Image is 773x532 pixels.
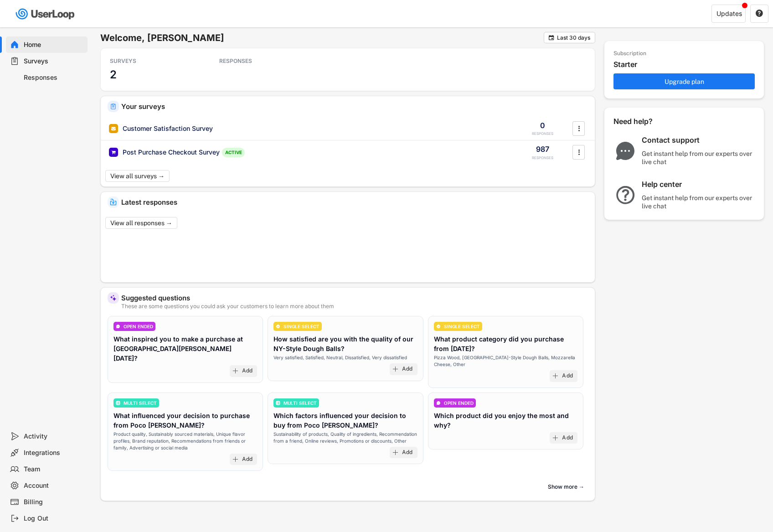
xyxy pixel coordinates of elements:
h6: Welcome, [PERSON_NAME] [100,32,544,44]
div: Starter [613,60,759,69]
div: Billing [24,498,84,506]
div: Sustainability of products, Quality of ingredients, Recommendation from a friend, Online reviews,... [273,431,417,444]
div: Account [24,481,84,490]
div: Surveys [24,57,84,66]
img: MagicMajor%20%28Purple%29.svg [110,294,117,301]
div: Very satisfied, Satisfied, Neutral, Dissatisfied, Very dissatisfied [273,354,407,361]
div: Last 30 days [557,35,590,41]
img: userloop-logo-01.svg [14,5,78,23]
div: SINGLE SELECT [283,324,320,329]
div: Customer Satisfaction Survey [123,124,213,133]
div: Home [24,41,84,49]
div: Pizza Wood, [GEOGRAPHIC_DATA]-Style Dough Balls, Mozzarella Cheese, Other [434,354,577,368]
button:  [574,145,583,159]
h3: 2 [110,67,117,82]
div: 987 [536,144,549,154]
div: Get instant help from our experts over live chat [642,150,756,166]
text:  [578,124,580,133]
img: ListMajor.svg [276,401,280,405]
img: QuestionMarkInverseMajor.svg [613,186,637,204]
div: Add [242,367,253,375]
div: What influenced your decision to purchase from Poco [PERSON_NAME]? [113,411,257,430]
div: What inspired you to make a purchase at [GEOGRAPHIC_DATA][PERSON_NAME] [DATE]? [113,334,257,363]
div: Updates [716,10,742,17]
div: Get instant help from our experts over live chat [642,194,756,210]
button: Show more → [544,480,588,494]
div: Add [242,456,253,463]
div: Post Purchase Checkout Survey [123,148,220,157]
text:  [578,147,580,157]
div: SINGLE SELECT [444,324,480,329]
div: Your surveys [121,103,588,110]
button:  [755,10,763,18]
div: Activity [24,432,84,441]
div: Which factors influenced your decision to buy from Poco [PERSON_NAME]? [273,411,417,430]
div: MULTI SELECT [283,401,317,405]
button:  [548,34,555,41]
img: ChatMajor.svg [613,142,637,160]
div: Add [562,434,573,442]
img: CircleTickMinorWhite.svg [436,324,441,329]
div: OPEN ENDED [444,401,474,405]
div: How satisfied are you with the quality of our NY-Style Dough Balls? [273,334,417,353]
div: Subscription [613,50,646,57]
div: What product category did you purchase from [DATE]? [434,334,577,353]
div: Integrations [24,449,84,457]
img: ConversationMinor.svg [436,401,441,405]
div: Add [562,372,573,380]
div: Responses [24,73,84,82]
button: Upgrade plan [613,73,755,89]
div: ACTIVE [222,148,245,157]
text:  [549,34,554,41]
div: Add [402,449,413,456]
div: 0 [540,120,545,130]
div: Log Out [24,514,84,523]
div: Latest responses [121,199,588,206]
div: RESPONSES [532,155,553,160]
div: Help center [642,180,756,189]
div: Which product did you enjoy the most and why? [434,411,577,430]
button: View all surveys → [105,170,170,182]
div: Product quality, Sustainably sourced materials, Unique flavor profiles, Brand reputation, Recomme... [113,431,257,451]
text:  [756,9,763,17]
div: SURVEYS [110,57,192,65]
div: Need help? [613,117,677,126]
div: Contact support [642,135,756,145]
div: These are some questions you could ask your customers to learn more about them [121,304,588,309]
img: ListMajor.svg [116,401,120,405]
div: Team [24,465,84,474]
img: ConversationMinor.svg [116,324,120,329]
img: IncomingMajor.svg [110,199,117,206]
img: CircleTickMinorWhite.svg [276,324,280,329]
button:  [574,122,583,135]
div: OPEN ENDED [124,324,153,329]
div: RESPONSES [219,57,301,65]
button: View all responses → [105,217,177,229]
div: Add [402,366,413,373]
div: Suggested questions [121,294,588,301]
div: RESPONSES [532,131,553,136]
div: MULTI SELECT [124,401,157,405]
